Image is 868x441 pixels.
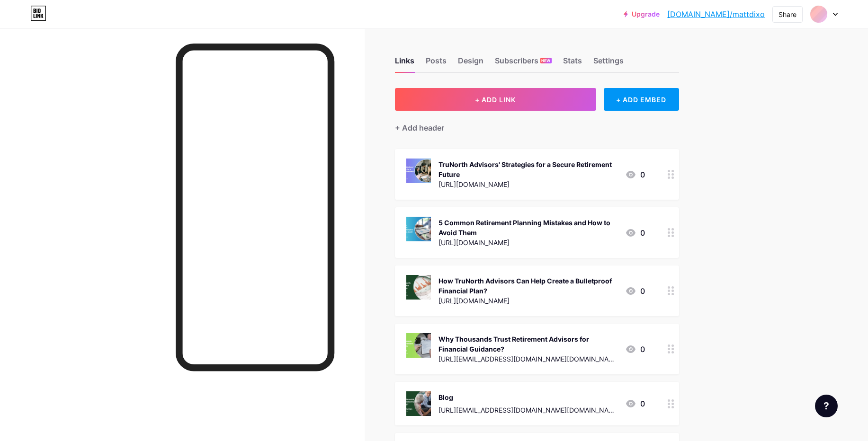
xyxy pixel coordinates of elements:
[395,55,414,72] div: Links
[667,9,765,20] a: [DOMAIN_NAME]/mattdixo
[625,285,645,297] div: 0
[495,55,552,72] div: Subscribers
[426,55,447,72] div: Posts
[406,159,431,183] img: TruNorth Advisors' Strategies for a Secure Retirement Future
[624,10,660,18] a: Upgrade
[438,218,617,238] div: 5 Common Retirement Planning Mistakes and How to Avoid Them
[438,179,617,189] div: [URL][DOMAIN_NAME]
[625,344,645,355] div: 0
[438,334,617,354] div: Why Thousands Trust Retirement Advisors for Financial Guidance?
[593,55,624,72] div: Settings
[438,354,617,364] div: [URL][EMAIL_ADDRESS][DOMAIN_NAME][DOMAIN_NAME]
[438,238,617,247] div: [URL][DOMAIN_NAME]
[438,276,617,296] div: How TruNorth Advisors Can Help Create a Bulletproof Financial Plan?
[458,55,483,72] div: Design
[475,96,516,104] span: + ADD LINK
[406,217,431,241] img: 5 Common Retirement Planning Mistakes and How to Avoid Them
[625,169,645,180] div: 0
[406,333,431,358] img: Why Thousands Trust Retirement Advisors for Financial Guidance?
[563,55,582,72] div: Stats
[438,392,617,402] div: Blog
[604,88,679,111] div: + ADD EMBED
[541,58,550,63] span: NEW
[395,88,596,111] button: + ADD LINK
[395,122,444,133] div: + Add header
[438,159,617,179] div: TruNorth Advisors' Strategies for a Secure Retirement Future
[625,398,645,409] div: 0
[779,9,796,19] div: Share
[438,405,617,415] div: [URL][EMAIL_ADDRESS][DOMAIN_NAME][DOMAIN_NAME]
[438,296,617,306] div: [URL][DOMAIN_NAME]
[406,391,431,416] img: Blog
[406,275,431,300] img: How TruNorth Advisors Can Help Create a Bulletproof Financial Plan?
[625,227,645,238] div: 0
